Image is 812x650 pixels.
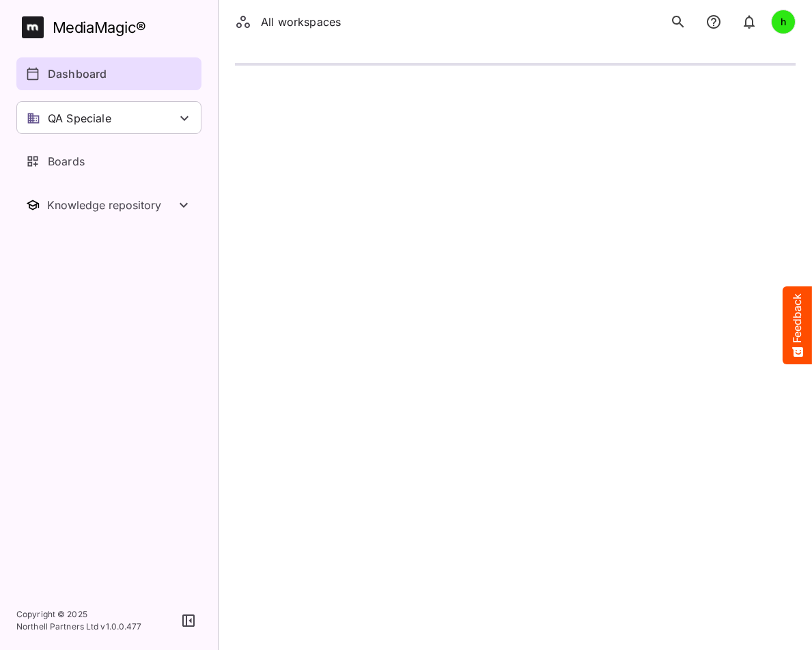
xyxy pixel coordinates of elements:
[48,153,85,170] p: Boards
[700,8,727,36] button: notifications
[53,16,146,39] div: MediaMagic ®
[783,286,812,364] button: Feedback
[16,189,201,221] nav: Knowledge repository
[736,8,763,36] button: notifications
[47,198,176,212] div: Knowledge repository
[16,57,201,90] a: Dashboard
[16,189,201,221] button: Toggle Knowledge repository
[771,10,796,34] div: h
[16,621,142,633] p: Northell Partners Ltd v 1.0.0.477
[16,145,201,178] a: Boards
[16,608,142,621] p: Copyright © 2025
[664,8,692,36] button: search
[22,16,201,38] a: MediaMagic®
[48,66,107,82] p: Dashboard
[48,110,111,126] p: QA Speciale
